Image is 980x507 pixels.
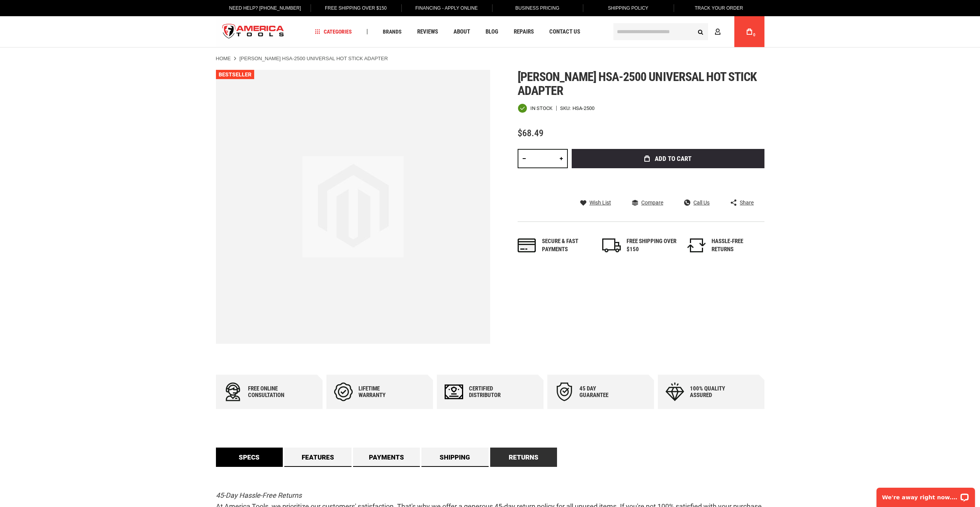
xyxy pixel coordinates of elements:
div: Free online consultation [248,385,294,399]
iframe: Secure express checkout frame [570,171,766,193]
span: Wish List [589,200,611,205]
img: shipping [602,238,621,252]
span: 0 [753,33,756,37]
span: Share [740,200,754,205]
a: Shipping [421,448,489,467]
a: Repairs [510,27,537,37]
div: HSA-2500 [572,106,594,111]
strong: [PERSON_NAME] HSA-2500 UNIVERSAL HOT STICK ADAPTER [239,56,388,61]
div: Secure & fast payments [542,237,592,254]
img: returns [687,238,706,252]
span: Repairs [514,29,534,35]
a: Payments [353,448,420,467]
img: payments [518,238,536,252]
span: Categories [315,29,352,34]
a: Contact Us [546,27,584,37]
div: HASSLE-FREE RETURNS [712,237,762,254]
a: Categories [311,27,355,37]
span: Shipping Policy [608,5,649,11]
iframe: LiveChat chat widget [871,483,980,507]
a: Wish List [580,199,611,206]
span: Blog [486,29,498,35]
span: Reviews [417,29,438,35]
a: Reviews [414,27,442,37]
a: Blog [482,27,502,37]
a: Returns [490,448,557,467]
span: Brands [383,29,402,34]
div: Certified Distributor [469,385,515,399]
button: Search [693,24,708,39]
span: $68.49 [518,128,544,139]
span: About [453,29,470,35]
div: Lifetime warranty [358,385,405,399]
a: About [450,27,474,37]
a: store logo [216,17,291,46]
a: Features [284,448,352,467]
img: America Tools [216,17,291,46]
div: 45 day Guarantee [579,385,626,399]
div: FREE SHIPPING OVER $150 [627,237,677,254]
span: Call Us [693,200,710,205]
em: 45-Day Hassle-Free Returns [216,491,302,499]
strong: SKU [560,106,572,111]
div: Availability [518,103,552,113]
span: [PERSON_NAME] hsa-2500 universal hot stick adapter [518,69,757,98]
span: Contact Us [549,29,580,35]
a: Call Us [684,199,710,206]
img: image.jpg [302,156,404,257]
span: In stock [530,106,552,111]
button: Add to Cart [572,149,764,168]
a: Compare [632,199,663,206]
span: Compare [641,200,663,205]
a: Brands [379,27,405,37]
a: 0 [742,16,757,47]
div: 100% quality assured [690,385,736,399]
a: Specs [216,448,283,467]
a: Home [216,55,231,62]
span: Add to Cart [655,155,691,162]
